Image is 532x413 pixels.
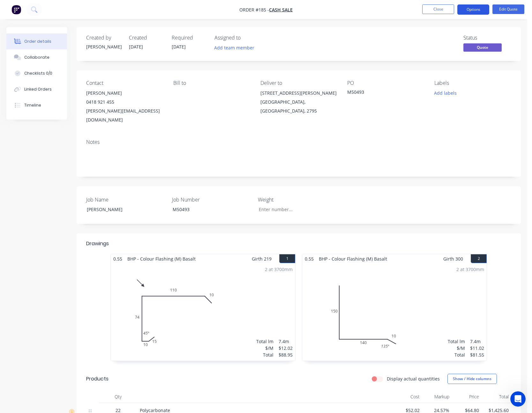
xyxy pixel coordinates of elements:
span: BHP - Colour Flashing (M) Basalt [125,254,198,263]
div: Deliver to [260,80,337,86]
div: 2 at 3700mm [265,266,293,273]
div: Cost [393,390,422,403]
button: Order details [6,33,67,49]
button: go back [4,3,16,15]
span: [DATE] [172,44,186,50]
div: Total [256,351,273,358]
button: Collaborate [6,49,67,65]
div: 015014010135º2 at 3700mmTotal lm$/MTotal7.4m$11.02$81.55 [302,263,487,361]
span: 0.55 [111,254,125,263]
div: Products [86,375,109,383]
div: 7.4m [470,338,484,345]
div: Price [452,390,482,403]
span: BHP - Colour Flashing (M) Basalt [316,254,390,263]
div: $11.02 [470,345,484,351]
button: Linked Orders [6,81,67,97]
div: [PERSON_NAME] [86,43,121,50]
label: Job Number [172,196,252,203]
div: Total lm [448,338,465,345]
div: M50493 [168,205,247,214]
div: Order details [24,39,51,44]
button: 2 [471,254,487,263]
button: Checklists 0/0 [6,65,67,81]
div: Qty [99,390,137,403]
div: Linked Orders [24,86,52,92]
label: Display actual quantities [387,375,440,382]
button: Quote [463,43,502,53]
button: Close [422,4,454,14]
div: [PERSON_NAME] [86,89,163,98]
span: [DATE] [129,44,143,50]
div: [GEOGRAPHIC_DATA], [GEOGRAPHIC_DATA], 2795 [260,98,337,115]
button: Timeline [6,97,67,113]
div: Assigned to [214,35,278,41]
label: Job Name [86,196,166,203]
div: Contact [86,80,163,86]
div: [STREET_ADDRESS][PERSON_NAME][GEOGRAPHIC_DATA], [GEOGRAPHIC_DATA], 2795 [260,89,337,115]
button: Options [457,4,489,15]
div: Created [129,35,164,41]
button: 1 [279,254,295,263]
div: Timeline [24,102,41,108]
div: Labels [434,80,511,86]
button: Add team member [214,43,258,52]
div: 2 at 3700mm [456,266,484,273]
div: 0418 921 455 [86,98,163,107]
div: 01510741101045º2 at 3700mmTotal lm$/MTotal7.4m$12.02$88.95 [111,263,295,361]
div: Status [463,35,511,41]
div: Total [448,351,465,358]
div: $81.55 [470,351,484,358]
div: [PERSON_NAME] [82,205,161,214]
label: Weight [258,196,338,203]
button: Add team member [211,43,258,52]
div: $88.95 [279,351,293,358]
div: Total [482,390,511,403]
button: Show / Hide columns [447,374,497,384]
button: Edit Quote [492,4,524,14]
button: Add labels [431,89,460,97]
span: Quote [463,43,502,51]
a: Cash Sale [269,7,293,13]
div: Checklists 0/0 [24,70,52,76]
span: Order #185 - [239,7,269,13]
div: Total lm [256,338,273,345]
input: Enter number... [253,205,338,214]
div: [PERSON_NAME][EMAIL_ADDRESS][DOMAIN_NAME] [86,107,163,124]
div: Required [172,35,207,41]
div: Close [112,3,124,14]
div: $/M [448,345,465,351]
span: 0.55 [302,254,316,263]
span: Girth 219 [252,254,272,263]
div: $/M [256,345,273,351]
div: Drawings [86,240,109,247]
img: Factory [11,5,21,14]
div: M50493 [347,89,424,98]
div: [PERSON_NAME]0418 921 455[PERSON_NAME][EMAIL_ADDRESS][DOMAIN_NAME] [86,89,163,124]
div: $12.02 [279,345,293,351]
div: Bill to [173,80,250,86]
div: Collaborate [24,55,49,60]
div: Created by [86,35,121,41]
iframe: Intercom live chat [510,391,526,407]
div: 7.4m [279,338,293,345]
div: Notes [86,139,511,145]
div: [STREET_ADDRESS][PERSON_NAME] [260,89,337,98]
div: PO [347,80,424,86]
span: Girth 300 [443,254,463,263]
div: Markup [422,390,452,403]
